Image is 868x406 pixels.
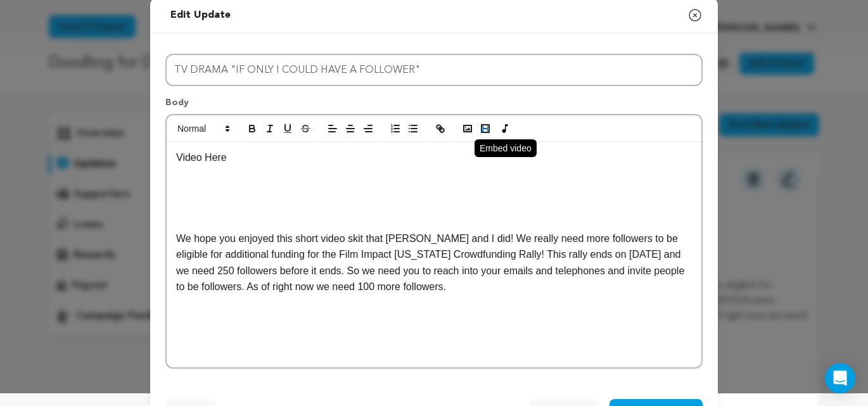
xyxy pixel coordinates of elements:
[176,149,692,166] p: Video Here
[165,96,703,114] p: Body
[176,231,692,295] p: We hope you enjoyed this short video skit that [PERSON_NAME] and I did! We really need more follo...
[825,363,855,393] div: Open Intercom Messenger
[170,10,231,20] span: Edit update
[165,54,703,86] input: Title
